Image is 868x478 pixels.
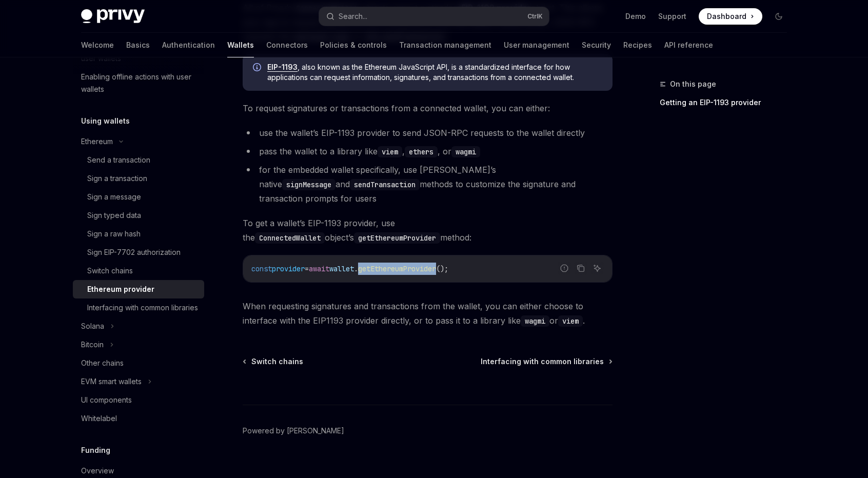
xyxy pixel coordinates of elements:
[244,356,303,367] a: Switch chains
[699,8,762,25] a: Dashboard
[81,444,110,456] h5: Funding
[227,33,254,57] a: Wallets
[243,426,344,436] a: Powered by [PERSON_NAME]
[267,62,602,83] span: , also known as the Ethereum JavaScript API, is a standardized interface for how applications can...
[126,33,150,57] a: Basics
[255,232,325,244] code: ConnectedWallet
[272,264,305,273] span: provider
[771,8,787,25] button: Toggle dark mode
[87,302,198,314] div: Interfacing with common libraries
[87,228,141,240] div: Sign a raw hash
[81,394,132,406] div: UI components
[670,78,716,90] span: On this page
[81,9,145,24] img: dark logo
[378,146,402,157] code: viem
[504,33,569,57] a: User management
[558,315,583,327] code: viem
[73,225,204,243] a: Sign a raw hash
[81,357,124,369] div: Other chains
[73,280,204,298] a: Ethereum provider
[266,33,308,57] a: Connectors
[623,33,652,57] a: Recipes
[87,172,147,185] div: Sign a transaction
[73,262,204,280] a: Switch chains
[309,264,329,273] span: await
[243,101,613,115] span: To request signatures or transactions from a connected wallet, you can either:
[243,216,613,245] span: To get a wallet’s EIP-1193 provider, use the object’s method:
[451,146,480,157] code: wagmi
[87,265,133,277] div: Switch chains
[87,209,141,222] div: Sign typed data
[73,243,204,262] a: Sign EIP-7702 authorization
[73,68,204,98] a: Enabling offline actions with user wallets
[162,33,215,57] a: Authentication
[81,71,198,95] div: Enabling offline actions with user wallets
[436,264,448,273] span: ();
[73,298,204,317] a: Interfacing with common libraries
[527,12,543,21] span: Ctrl K
[87,246,181,258] div: Sign EIP-7702 authorization
[253,63,263,73] svg: Info
[305,264,309,273] span: =
[87,191,141,203] div: Sign a message
[251,264,272,273] span: const
[73,206,204,225] a: Sign typed data
[81,375,142,388] div: EVM smart wallets
[405,146,438,157] code: ethers
[358,264,436,273] span: getEthereumProvider
[251,356,303,367] span: Switch chains
[81,338,104,351] div: Bitcoin
[73,151,204,169] a: Send a transaction
[481,356,604,367] span: Interfacing with common libraries
[625,11,646,22] a: Demo
[81,115,130,127] h5: Using wallets
[660,94,795,111] a: Getting an EIP-1193 provider
[329,264,354,273] span: wallet
[73,354,204,372] a: Other chains
[243,126,613,140] li: use the wallet’s EIP-1193 provider to send JSON-RPC requests to the wallet directly
[243,144,613,158] li: pass the wallet to a library like , , or
[267,63,298,72] a: EIP-1193
[350,179,420,190] code: sendTransaction
[73,409,204,428] a: Whitelabel
[590,262,604,275] button: Ask AI
[243,163,613,206] li: for the embedded wallet specifically, use [PERSON_NAME]’s native and methods to customize the sig...
[282,179,336,190] code: signMessage
[87,283,154,295] div: Ethereum provider
[481,356,611,367] a: Interfacing with common libraries
[81,33,114,57] a: Welcome
[707,11,746,22] span: Dashboard
[664,33,713,57] a: API reference
[399,33,491,57] a: Transaction management
[243,299,613,328] span: When requesting signatures and transactions from the wallet, you can either choose to interface w...
[81,412,117,425] div: Whitelabel
[354,232,440,244] code: getEthereumProvider
[81,135,113,148] div: Ethereum
[73,188,204,206] a: Sign a message
[73,391,204,409] a: UI components
[521,315,549,327] code: wagmi
[354,264,358,273] span: .
[81,320,104,332] div: Solana
[319,7,549,26] button: Search...CtrlK
[87,154,150,166] div: Send a transaction
[320,33,387,57] a: Policies & controls
[558,262,571,275] button: Report incorrect code
[658,11,686,22] a: Support
[73,169,204,188] a: Sign a transaction
[81,465,114,477] div: Overview
[339,10,367,23] div: Search...
[574,262,587,275] button: Copy the contents from the code block
[582,33,611,57] a: Security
